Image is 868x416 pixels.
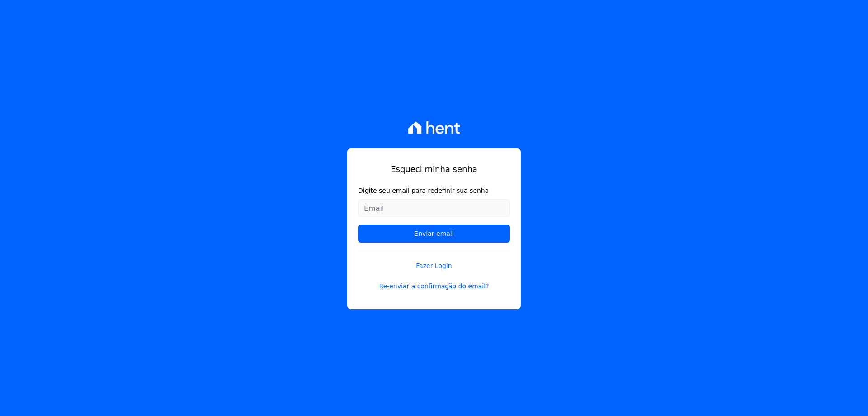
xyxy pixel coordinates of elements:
input: Email [358,199,510,217]
a: Re-enviar a confirmação do email? [358,282,510,291]
input: Enviar email [358,225,510,243]
a: Fazer Login [358,250,510,271]
label: Digite seu email para redefinir sua senha [358,186,510,196]
h1: Esqueci minha senha [358,163,510,175]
